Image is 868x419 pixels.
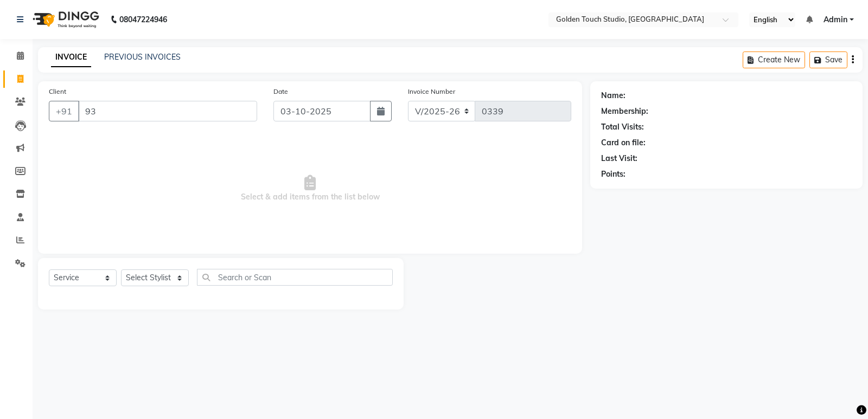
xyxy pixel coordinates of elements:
b: 08047224946 [119,4,167,35]
div: Total Visits: [601,121,644,133]
span: Select & add items from the list below [49,134,571,243]
a: PREVIOUS INVOICES [104,52,181,62]
button: +91 [49,101,79,121]
label: Invoice Number [408,87,455,96]
div: Name: [601,90,626,101]
button: Create New [743,51,805,68]
span: Admin [824,14,847,25]
div: Last Visit: [601,153,637,164]
div: Card on file: [601,137,646,149]
div: Membership: [601,106,648,117]
label: Date [273,87,288,96]
input: Search by Name/Mobile/Email/Code [78,101,257,121]
input: Search or Scan [197,269,393,286]
button: Save [809,51,847,68]
a: INVOICE [51,48,91,67]
label: Client [49,87,66,96]
div: Points: [601,169,626,180]
img: logo [28,4,102,35]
